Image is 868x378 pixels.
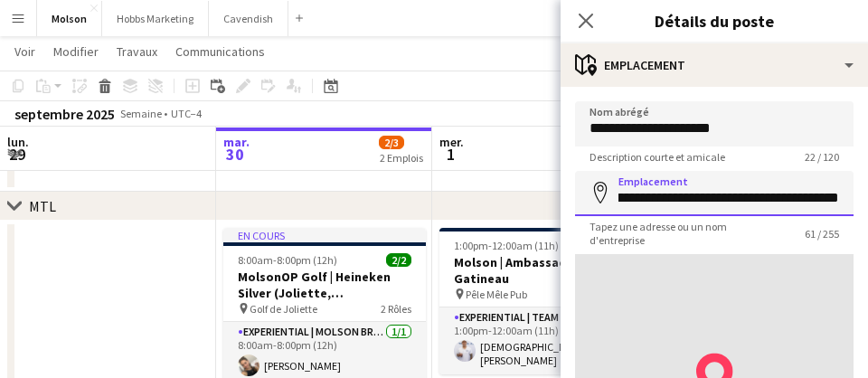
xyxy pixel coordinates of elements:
button: Hobbs Marketing [102,1,209,36]
span: Description courte et amicale [575,150,740,164]
h3: Molson | Ambassadeur BDM | Gatineau [439,254,642,287]
h3: MolsonOP Golf | Heineken Silver (Joliette, [GEOGRAPHIC_DATA]) [223,269,426,301]
span: Travaux [117,43,157,60]
span: 8:00am-8:00pm (12h) [238,253,337,267]
span: Tapez une adresse ou un nom d'entreprise [575,220,790,247]
a: Voir [7,40,42,63]
div: septembre 2025 [14,105,115,123]
h3: Détails du poste [561,9,868,33]
span: 30 [221,144,250,165]
a: Travaux [109,40,165,63]
span: 2/2 [386,253,411,267]
button: Molson [37,1,102,36]
app-job-card: 1:00pm-12:00am (11h) (Thu)1/1Molson | Ambassadeur BDM | Gatineau Pêle Mêle Pub1 RôleExperiential ... [439,228,642,374]
app-card-role: Experiential | Team Lead1/11:00pm-12:00am (11h)[DEMOGRAPHIC_DATA][PERSON_NAME] [439,307,642,374]
div: MTL [29,197,56,215]
span: mar. [223,134,250,150]
span: Voir [14,43,35,60]
span: 22 / 120 [790,150,854,164]
span: Golf de Joliette [250,302,317,316]
button: Cavendish [209,1,288,36]
span: 2/3 [379,136,404,149]
div: Emplacement [561,43,868,87]
span: mer. [439,134,464,150]
span: 2 Rôles [381,302,411,316]
span: Semaine 40 [118,107,164,134]
div: 2 Emplois [380,151,423,165]
span: 61 / 255 [790,227,854,241]
span: Pêle Mêle Pub [466,288,527,301]
div: UTC−4 [171,107,202,120]
a: Communications [168,40,272,63]
span: Communications [175,43,265,60]
a: Modifier [46,40,106,63]
span: lun. [7,134,29,150]
span: 29 [5,144,29,165]
span: Modifier [53,43,99,60]
span: 1:00pm-12:00am (11h) (Thu) [454,239,587,252]
span: 1 [437,144,464,165]
div: En cours [223,228,426,242]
